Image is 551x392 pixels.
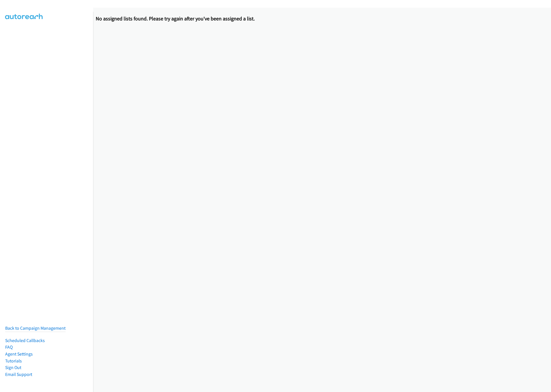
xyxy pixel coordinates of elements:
[96,16,255,22] h2: No assigned lists found. Please try again after you've been assigned a list.
[5,365,21,370] a: Sign Out
[5,372,32,377] a: Email Support
[5,358,22,364] a: Tutorials
[5,325,66,331] a: Back to Campaign Management
[5,338,45,343] a: Scheduled Callbacks
[5,344,13,350] a: FAQ
[5,351,33,357] a: Agent Settings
